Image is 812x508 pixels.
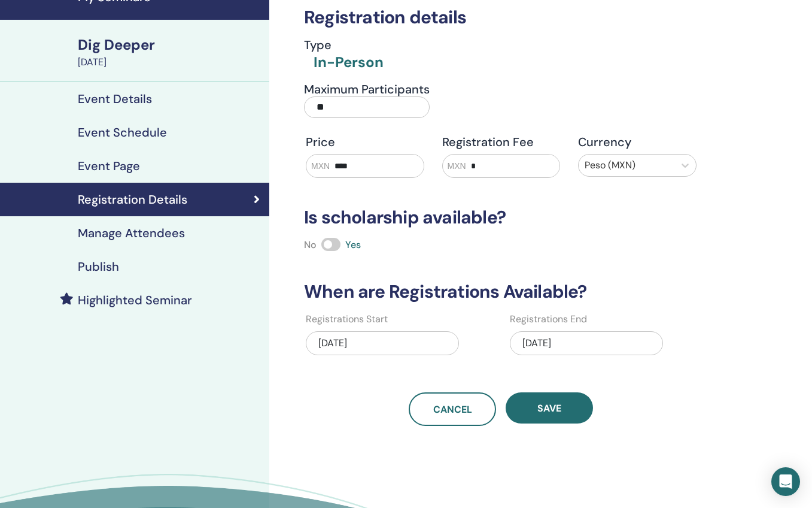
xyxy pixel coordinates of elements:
h4: Currency [578,135,697,149]
button: Save [506,392,593,424]
h4: Registration Details [78,192,187,207]
div: [DATE] [510,331,663,355]
h4: Type [304,38,384,52]
span: Cancel [433,403,472,416]
h3: Registration details [297,7,705,28]
a: Cancel [409,392,496,426]
span: No [304,238,317,251]
div: [DATE] [306,331,459,355]
h4: Event Page [78,159,140,173]
span: Save [537,402,561,415]
h4: Registration Fee [442,135,561,149]
h3: Is scholarship available? [297,207,705,228]
div: Open Intercom Messenger [771,467,800,496]
label: Registrations End [510,312,587,326]
h4: Highlighted Seminar [78,293,192,307]
h4: Price [306,135,424,149]
div: Dig Deeper [78,35,262,55]
input: Maximum Participants [304,96,430,118]
div: In-Person [314,52,384,72]
h4: Event Schedule [78,125,167,140]
h4: Publish [78,259,119,274]
label: Registrations Start [306,312,388,326]
span: MXN [311,160,330,173]
div: [DATE] [78,55,262,69]
h3: When are Registrations Available? [297,281,705,303]
h4: Event Details [78,92,152,106]
h4: Maximum Participants [304,82,430,96]
h4: Manage Attendees [78,226,185,240]
span: Yes [345,238,361,251]
span: MXN [448,160,466,173]
a: Dig Deeper[DATE] [71,35,269,69]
